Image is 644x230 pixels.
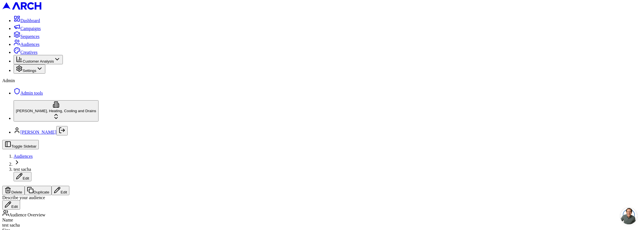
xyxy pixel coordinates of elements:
div: Admin [2,78,642,83]
div: Open chat [620,207,637,224]
span: Campaigns [20,26,41,31]
span: Toggle Sidebar [11,144,37,148]
span: Dashboard [20,18,40,23]
div: test sacha [2,223,642,228]
a: Audiences [14,154,33,159]
span: Sequences [20,34,40,39]
button: Edit [52,186,69,195]
span: Settings [23,69,36,73]
span: Audiences [20,42,40,47]
span: [PERSON_NAME], Heating, Cooling and Drains [16,109,96,113]
span: Edit [11,205,18,209]
div: Name [2,218,642,223]
button: Edit [2,200,20,210]
button: Toggle Sidebar [2,140,39,149]
button: Settings [14,64,45,74]
span: Describe your audience [2,195,45,200]
a: Sequences [14,34,40,39]
button: Duplicate [25,186,52,195]
a: Campaigns [14,26,41,31]
button: Edit [14,172,31,181]
span: Admin tools [20,91,43,95]
button: [PERSON_NAME], Heating, Cooling and Drains [14,100,99,122]
button: Log out [56,126,68,135]
a: Dashboard [14,18,40,23]
nav: breadcrumb [2,154,642,181]
div: Audience Overview [2,210,642,218]
button: Delete [2,186,25,195]
span: Customer Analysis [23,59,54,63]
a: Admin tools [14,91,43,95]
a: [PERSON_NAME] [20,130,56,135]
span: test sacha [14,167,31,172]
span: Creatives [20,50,37,55]
a: Creatives [14,50,37,55]
button: Customer Analysis [14,55,63,64]
a: Audiences [14,42,40,47]
span: Edit [23,176,29,180]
